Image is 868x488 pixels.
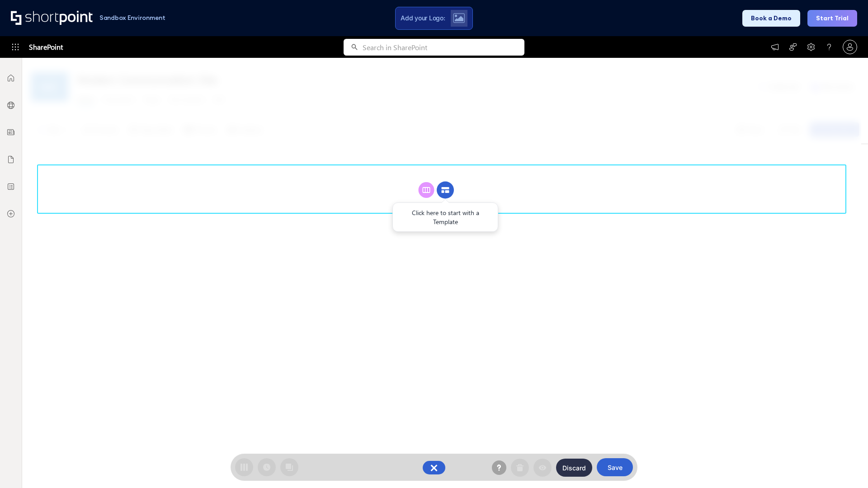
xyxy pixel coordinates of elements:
[363,39,524,56] input: Search in SharePoint
[453,13,465,23] img: Upload logo
[823,445,868,488] iframe: Chat Widget
[29,36,63,58] span: SharePoint
[742,10,800,27] button: Book a Demo
[99,15,165,20] h1: Sandbox Environment
[597,458,633,476] button: Save
[556,459,592,477] button: Discard
[401,14,445,22] span: Add your Logo:
[807,10,857,27] button: Start Trial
